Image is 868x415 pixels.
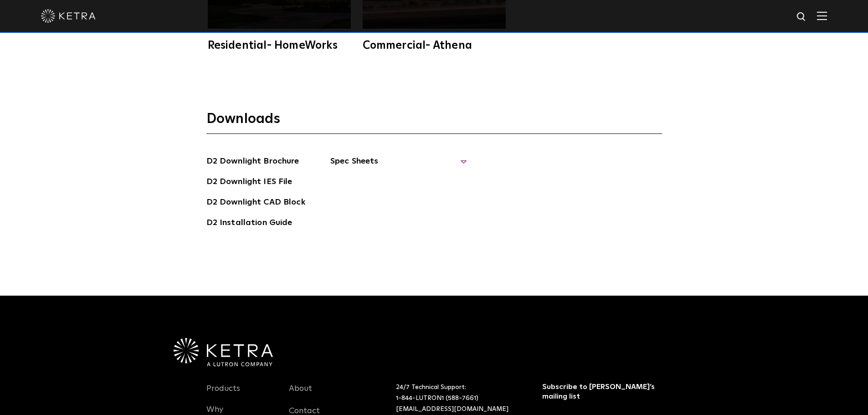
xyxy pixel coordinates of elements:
a: D2 Downlight CAD Block [206,196,305,210]
a: D2 Installation Guide [206,216,293,231]
div: Commercial- Athena [363,40,506,51]
h3: Subscribe to [PERSON_NAME]’s mailing list [542,382,659,401]
img: ketra-logo-2019-white [41,9,96,23]
a: 1-844-LUTRON1 (588-7661) [396,395,478,401]
a: Products [206,384,240,405]
span: Spec Sheets [330,155,467,175]
a: D2 Downlight IES File [206,175,293,190]
div: Residential- HomeWorks [208,40,351,51]
img: search icon [796,11,807,23]
a: D2 Downlight Brochure [206,155,299,169]
a: [EMAIL_ADDRESS][DOMAIN_NAME] [396,406,508,412]
h3: Downloads [206,110,662,134]
img: Hamburger%20Nav.svg [817,11,827,20]
a: About [289,384,312,405]
img: Ketra-aLutronCo_White_RGB [174,338,273,366]
p: 24/7 Technical Support: [396,382,519,415]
